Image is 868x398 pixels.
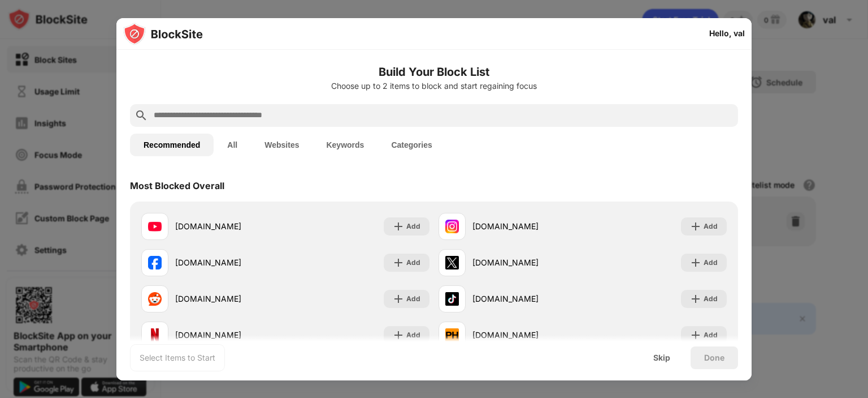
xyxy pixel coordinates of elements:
img: favicons [445,220,459,233]
div: Most Blocked Overall [130,180,224,191]
img: favicons [445,328,459,342]
button: Websites [251,134,313,156]
div: Done [704,353,724,362]
img: favicons [148,328,162,342]
div: Add [704,293,718,305]
h6: Build Your Block List [130,63,738,80]
img: favicons [148,220,162,233]
div: Add [704,257,718,268]
div: Hello, val [709,29,745,38]
div: Select Items to Start [140,352,215,363]
div: Add [406,329,420,341]
div: Add [704,221,718,232]
div: Add [406,257,420,268]
div: [DOMAIN_NAME] [472,256,583,268]
div: [DOMAIN_NAME] [472,220,583,232]
button: All [214,134,251,156]
div: Add [704,329,718,341]
button: Recommended [130,134,214,156]
img: logo-blocksite.svg [123,23,203,45]
div: [DOMAIN_NAME] [175,329,285,341]
div: [DOMAIN_NAME] [175,256,285,268]
button: Categories [377,134,445,156]
div: Add [406,221,420,232]
img: favicons [148,256,162,269]
div: Skip [653,353,670,362]
button: Keywords [313,134,377,156]
img: favicons [148,292,162,306]
div: Add [406,293,420,305]
div: [DOMAIN_NAME] [472,329,583,341]
div: Choose up to 2 items to block and start regaining focus [130,82,738,91]
img: favicons [445,256,459,269]
img: favicons [445,292,459,306]
div: [DOMAIN_NAME] [472,293,583,305]
img: search.svg [134,109,148,122]
div: [DOMAIN_NAME] [175,293,285,305]
div: [DOMAIN_NAME] [175,220,285,232]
